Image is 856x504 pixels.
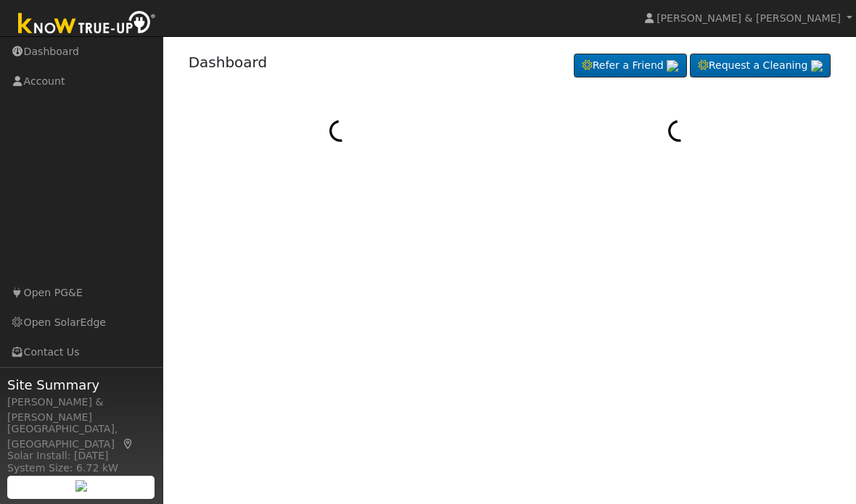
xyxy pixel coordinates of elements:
img: Know True-Up [11,8,163,41]
a: Dashboard [189,54,268,71]
a: Map [122,438,135,450]
span: Site Summary [7,375,155,395]
a: Refer a Friend [574,54,687,78]
img: retrieve [75,480,87,492]
a: Request a Cleaning [690,54,831,78]
div: Solar Install: [DATE] [7,448,155,463]
div: [GEOGRAPHIC_DATA], [GEOGRAPHIC_DATA] [7,421,155,452]
div: System Size: 6.72 kW [7,461,155,476]
img: retrieve [811,60,823,72]
div: [PERSON_NAME] & [PERSON_NAME] [7,395,155,425]
span: [PERSON_NAME] & [PERSON_NAME] [657,12,841,24]
img: retrieve [667,60,678,72]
